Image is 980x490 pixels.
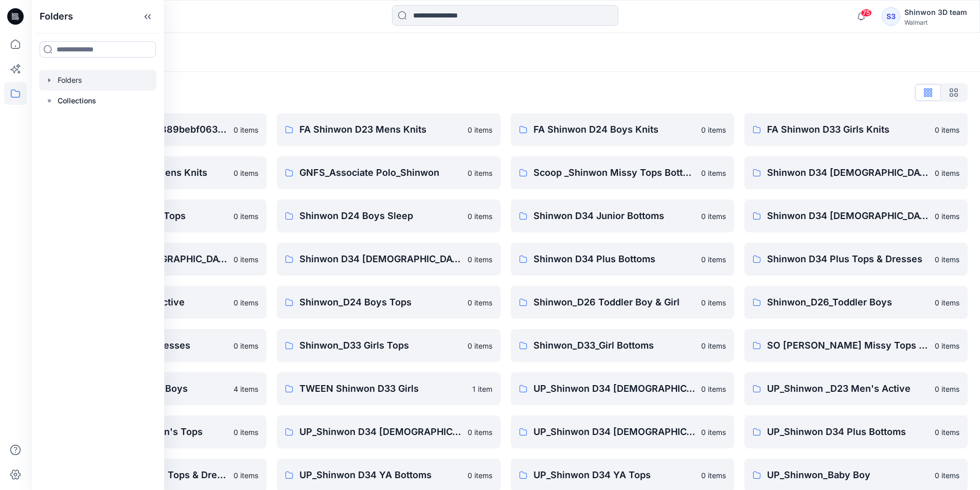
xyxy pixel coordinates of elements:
[511,199,734,232] a: Shinwon D34 Junior Bottoms0 items
[299,252,461,266] p: Shinwon D34 [DEMOGRAPHIC_DATA] Dresses
[299,166,461,180] p: GNFS_Associate Polo_Shinwon
[767,166,929,180] p: Shinwon D34 [DEMOGRAPHIC_DATA] Knit Tops
[533,252,695,266] p: Shinwon D34 Plus Bottoms
[533,122,695,137] p: FA Shinwon D24 Boys Knits
[701,254,726,265] p: 0 items
[882,7,900,26] div: S3
[299,425,461,439] p: UP_Shinwon D34 [DEMOGRAPHIC_DATA] Bottoms
[744,286,968,319] a: Shinwon_D26_Toddler Boys0 items
[511,243,734,276] a: Shinwon D34 Plus Bottoms0 items
[533,425,695,439] p: UP_Shinwon D34 [DEMOGRAPHIC_DATA] Dresses
[935,211,959,222] p: 0 items
[935,340,959,351] p: 0 items
[299,209,461,223] p: Shinwon D24 Boys Sleep
[701,427,726,438] p: 0 items
[533,382,695,396] p: UP_Shinwon D34 [DEMOGRAPHIC_DATA] Knit Tops
[277,286,500,319] a: Shinwon_D24 Boys Tops0 items
[468,427,492,438] p: 0 items
[468,297,492,308] p: 0 items
[935,124,959,135] p: 0 items
[234,254,258,265] p: 0 items
[744,156,968,189] a: Shinwon D34 [DEMOGRAPHIC_DATA] Knit Tops0 items
[277,156,500,189] a: GNFS_Associate Polo_Shinwon0 items
[904,6,967,19] div: Shinwon 3D team
[767,122,929,137] p: FA Shinwon D33 Girls Knits
[767,252,929,266] p: Shinwon D34 Plus Tops & Dresses
[511,113,734,146] a: FA Shinwon D24 Boys Knits0 items
[468,254,492,265] p: 0 items
[767,382,929,396] p: UP_Shinwon _D23 Men's Active
[468,340,492,351] p: 0 items
[744,243,968,276] a: Shinwon D34 Plus Tops & Dresses0 items
[701,168,726,178] p: 0 items
[299,468,461,482] p: UP_Shinwon D34 YA Bottoms
[701,297,726,308] p: 0 items
[299,122,461,137] p: FA Shinwon D23 Mens Knits
[277,199,500,232] a: Shinwon D24 Boys Sleep0 items
[234,124,258,135] p: 0 items
[58,95,96,107] p: Collections
[701,340,726,351] p: 0 items
[511,329,734,362] a: Shinwon_D33_Girl Bottoms0 items
[701,211,726,222] p: 0 items
[277,243,500,276] a: Shinwon D34 [DEMOGRAPHIC_DATA] Dresses0 items
[533,295,695,310] p: Shinwon_D26 Toddler Boy & Girl
[767,209,929,223] p: Shinwon D34 [DEMOGRAPHIC_DATA] Active
[935,427,959,438] p: 0 items
[472,384,492,394] p: 1 item
[234,297,258,308] p: 0 items
[904,19,967,26] div: Walmart
[744,329,968,362] a: SO [PERSON_NAME] Missy Tops Bottom Dress0 items
[701,470,726,481] p: 0 items
[701,384,726,394] p: 0 items
[277,372,500,405] a: TWEEN Shinwon D33 Girls1 item
[468,470,492,481] p: 0 items
[277,415,500,448] a: UP_Shinwon D34 [DEMOGRAPHIC_DATA] Bottoms0 items
[533,209,695,223] p: Shinwon D34 Junior Bottoms
[234,470,258,481] p: 0 items
[234,340,258,351] p: 0 items
[299,338,461,353] p: Shinwon_D33 Girls Tops
[511,372,734,405] a: UP_Shinwon D34 [DEMOGRAPHIC_DATA] Knit Tops0 items
[935,297,959,308] p: 0 items
[744,199,968,232] a: Shinwon D34 [DEMOGRAPHIC_DATA] Active0 items
[935,168,959,178] p: 0 items
[767,295,929,310] p: Shinwon_D26_Toddler Boys
[744,113,968,146] a: FA Shinwon D33 Girls Knits0 items
[935,254,959,265] p: 0 items
[468,168,492,178] p: 0 items
[511,415,734,448] a: UP_Shinwon D34 [DEMOGRAPHIC_DATA] Dresses0 items
[299,382,466,396] p: TWEEN Shinwon D33 Girls
[935,470,959,481] p: 0 items
[935,384,959,394] p: 0 items
[533,338,695,353] p: Shinwon_D33_Girl Bottoms
[511,286,734,319] a: Shinwon_D26 Toddler Boy & Girl0 items
[468,211,492,222] p: 0 items
[511,156,734,189] a: Scoop _Shinwon Missy Tops Bottoms Dress0 items
[234,211,258,222] p: 0 items
[861,9,872,17] span: 75
[767,338,929,353] p: SO [PERSON_NAME] Missy Tops Bottom Dress
[277,113,500,146] a: FA Shinwon D23 Mens Knits0 items
[277,329,500,362] a: Shinwon_D33 Girls Tops0 items
[234,427,258,438] p: 0 items
[533,468,695,482] p: UP_Shinwon D34 YA Tops
[701,124,726,135] p: 0 items
[767,425,929,439] p: UP_Shinwon D34 Plus Bottoms
[299,295,461,310] p: Shinwon_D24 Boys Tops
[234,384,258,394] p: 4 items
[767,468,929,482] p: UP_Shinwon_Baby Boy
[533,166,695,180] p: Scoop _Shinwon Missy Tops Bottoms Dress
[744,415,968,448] a: UP_Shinwon D34 Plus Bottoms0 items
[744,372,968,405] a: UP_Shinwon _D23 Men's Active0 items
[468,124,492,135] p: 0 items
[234,168,258,178] p: 0 items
